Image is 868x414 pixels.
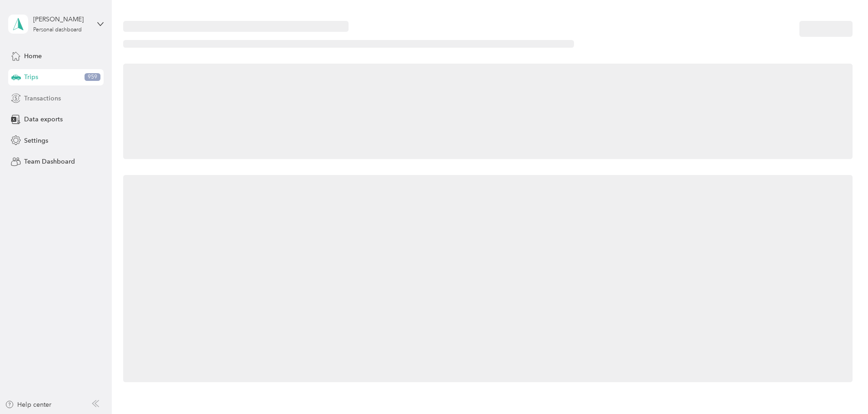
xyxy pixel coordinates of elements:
[24,157,75,166] span: Team Dashboard
[24,51,42,61] span: Home
[85,73,100,81] span: 959
[24,115,63,124] span: Data exports
[24,94,61,103] span: Transactions
[5,400,51,409] button: Help center
[33,27,82,33] div: Personal dashboard
[817,363,868,414] iframe: Everlance-gr Chat Button Frame
[24,72,38,82] span: Trips
[33,15,90,24] div: [PERSON_NAME]
[24,136,48,145] span: Settings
